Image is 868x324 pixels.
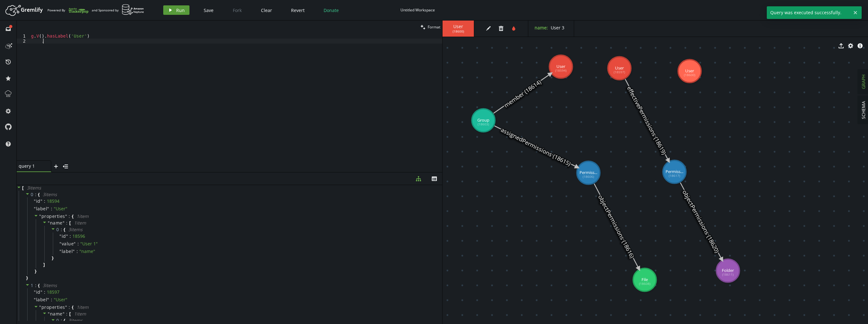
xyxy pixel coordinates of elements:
tspan: Folder [722,267,734,273]
span: " [34,289,36,295]
span: Run [176,7,185,13]
span: Clear [261,7,272,13]
span: : [77,249,78,254]
span: " [59,248,62,254]
span: name [50,311,63,317]
span: Revert [291,7,305,13]
button: Fork [228,5,247,15]
span: " [47,297,49,303]
span: 1 item [77,304,89,310]
span: : [70,233,71,239]
span: " name " [79,248,95,254]
div: Untitled Workspace [400,8,435,12]
span: } [25,275,28,281]
span: 1 item [74,311,86,317]
span: : [44,198,45,204]
span: " [40,289,43,295]
tspan: User [556,63,566,69]
span: Fork [233,7,242,13]
span: " [65,304,67,310]
button: Sign In [842,5,863,15]
tspan: File [642,277,648,282]
div: and Sponsored by [92,4,144,16]
span: 3 item s [43,282,57,288]
tspan: (18608) [639,281,650,286]
label: name : [535,25,548,31]
span: " [59,233,62,239]
span: [ [69,220,71,226]
span: " User " [54,297,67,303]
span: label [36,206,47,212]
span: 3 item s [43,191,57,197]
tspan: User [685,68,694,74]
span: { [72,304,73,310]
span: { [72,213,73,219]
span: SCHEMA [860,101,866,119]
span: properties [41,304,65,310]
span: value [62,241,74,247]
span: 1 [31,282,34,288]
tspan: (18603) [478,122,489,126]
tspan: User [615,65,624,71]
span: 1 item [74,220,86,226]
span: Donate [324,7,339,13]
span: 1 item [77,213,89,219]
span: id [36,198,40,204]
span: label [36,297,47,303]
span: Query was executed successfully. [767,6,851,19]
button: Clear [256,5,277,15]
span: " [74,241,76,247]
span: } [51,255,53,261]
span: 3 item s [68,317,83,323]
span: properties [41,213,65,219]
tspan: (18606) [583,174,594,179]
span: { [38,192,40,197]
span: " [34,198,36,204]
span: User 3 [551,25,564,31]
span: { [38,283,40,288]
span: : [61,318,62,323]
span: : [35,192,37,197]
span: [ [69,311,71,317]
button: Run [163,5,189,15]
img: AWS Neptune [122,4,144,15]
span: : [51,206,52,212]
span: 0 [56,226,59,232]
span: " [48,311,50,317]
span: { [64,318,65,323]
span: " [66,233,68,239]
span: " [47,206,49,212]
span: " [59,241,62,247]
span: : [69,304,70,310]
button: Save [199,5,218,15]
div: 1 [17,33,30,39]
span: " [63,220,65,226]
span: } [34,268,36,274]
span: : [66,220,68,226]
span: : [61,227,62,232]
span: label [62,249,73,254]
span: " [39,213,41,219]
span: " [65,213,67,219]
button: Donate [319,5,344,15]
span: 0 [56,317,59,323]
span: : [35,283,37,288]
span: " [34,297,36,303]
button: Format [418,21,442,33]
tspan: (18600) [684,73,695,77]
tspan: (18597) [614,70,625,74]
span: query 1 [19,163,44,169]
span: " [48,220,50,226]
tspan: (18594) [555,68,567,73]
span: ( 18600 ) [453,29,464,33]
tspan: (18617) [669,173,680,178]
span: GRAPH [860,75,866,89]
div: 18597 [47,289,59,295]
span: : [77,241,79,247]
span: " [63,311,65,317]
span: : [66,311,68,317]
span: [ [22,185,24,191]
span: Save [204,7,214,13]
div: 2 [17,39,30,44]
span: : [44,289,45,295]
